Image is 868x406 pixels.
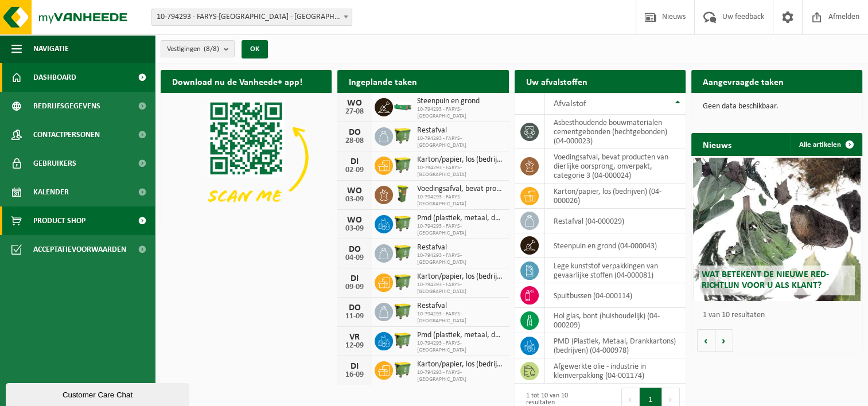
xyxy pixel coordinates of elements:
p: Geen data beschikbaar. [703,103,851,111]
a: Wat betekent de nieuwe RED-richtlijn voor u als klant? [693,158,861,301]
div: DI [343,157,366,166]
span: Afvalstof [554,99,586,108]
div: 16-09 [343,371,366,379]
span: Steenpuin en grond [417,97,503,106]
td: lege kunststof verpakkingen van gevaarlijke stoffen (04-000081) [545,258,686,283]
td: hol glas, bont (huishoudelijk) (04-000209) [545,308,686,333]
div: WO [343,216,366,225]
td: karton/papier, los (bedrijven) (04-000026) [545,184,686,209]
img: WB-1100-HPE-GN-50 [393,243,412,262]
div: 04-09 [343,254,366,262]
td: steenpuin en grond (04-000043) [545,233,686,258]
div: VR [343,333,366,342]
span: Navigatie [33,34,69,63]
p: 1 van 10 resultaten [703,311,857,319]
h2: Uw afvalstoffen [515,70,599,92]
button: Vorige [697,329,715,352]
span: Karton/papier, los (bedrijven) [417,272,503,282]
img: WB-1100-HPE-GN-50 [393,360,412,379]
span: Acceptatievoorwaarden [33,235,126,264]
iframe: chat widget [6,381,192,406]
img: WB-1100-HPE-GN-50 [393,155,412,174]
div: WO [343,186,366,196]
img: WB-1100-HPE-GN-50 [393,126,412,145]
h2: Ingeplande taken [337,70,429,92]
span: 10-794293 - FARYS-[GEOGRAPHIC_DATA] [417,252,503,266]
img: HK-XC-12-GN-00 [393,101,412,111]
span: 10-794293 - FARYS-[GEOGRAPHIC_DATA] [417,311,503,325]
h2: Download nu de Vanheede+ app! [161,70,314,92]
div: WO [343,99,366,108]
img: WB-1100-HPE-GN-50 [393,213,412,233]
div: DO [343,128,366,137]
span: Product Shop [33,206,85,235]
span: 10-794293 - FARYS-[GEOGRAPHIC_DATA] [417,223,503,237]
img: Download de VHEPlus App [161,93,332,221]
span: Restafval [417,243,503,252]
div: 09-09 [343,283,366,291]
span: Restafval [417,126,503,135]
img: WB-1100-HPE-GN-50 [393,301,412,321]
span: 10-794293 - FARYS-[GEOGRAPHIC_DATA] [417,282,503,295]
span: 10-794293 - FARYS-[GEOGRAPHIC_DATA] [417,135,503,149]
span: Karton/papier, los (bedrijven) [417,360,503,369]
span: Pmd (plastiek, metaal, drankkartons) (bedrijven) [417,331,503,340]
td: restafval (04-000029) [545,209,686,233]
span: Bedrijfsgegevens [33,92,100,120]
div: DI [343,274,366,283]
div: 27-08 [343,108,366,116]
div: DO [343,245,366,254]
span: 10-794293 - FARYS-[GEOGRAPHIC_DATA] [417,165,503,178]
div: 02-09 [343,166,366,174]
div: DI [343,362,366,371]
div: 12-09 [343,342,366,350]
div: 03-09 [343,225,366,233]
span: Voedingsafval, bevat producten van dierlijke oorsprong, onverpakt, categorie 3 [417,185,503,194]
span: 10-794293 - FARYS-[GEOGRAPHIC_DATA] [417,106,503,120]
span: Vestigingen [167,41,219,58]
span: Restafval [417,302,503,311]
span: Karton/papier, los (bedrijven) [417,155,503,165]
div: 11-09 [343,313,366,321]
td: voedingsafval, bevat producten van dierlijke oorsprong, onverpakt, categorie 3 (04-000024) [545,149,686,184]
button: Volgende [715,329,733,352]
td: afgewerkte olie - industrie in kleinverpakking (04-001174) [545,358,686,384]
span: 10-794293 - FARYS-ASSE - ASSE [152,9,352,25]
span: 10-794293 - FARYS-[GEOGRAPHIC_DATA] [417,340,503,354]
span: Pmd (plastiek, metaal, drankkartons) (bedrijven) [417,214,503,223]
button: OK [242,40,268,58]
button: Vestigingen(8/8) [161,40,235,57]
div: DO [343,303,366,313]
span: 10-794293 - FARYS-[GEOGRAPHIC_DATA] [417,194,503,208]
div: 28-08 [343,137,366,145]
img: WB-1100-HPE-GN-50 [393,330,412,350]
span: 10-794293 - FARYS-[GEOGRAPHIC_DATA] [417,369,503,383]
td: spuitbussen (04-000114) [545,283,686,308]
h2: Nieuws [691,133,743,155]
count: (8/8) [204,45,219,53]
span: Wat betekent de nieuwe RED-richtlijn voor u als klant? [702,270,829,290]
span: 10-794293 - FARYS-ASSE - ASSE [151,9,352,26]
a: Alle artikelen [790,133,861,156]
span: Gebruikers [33,149,76,178]
h2: Aangevraagde taken [691,70,795,92]
span: Dashboard [33,63,76,92]
div: 03-09 [343,196,366,204]
img: WB-1100-HPE-GN-50 [393,272,412,291]
img: WB-0060-HPE-GN-50 [393,184,412,204]
td: PMD (Plastiek, Metaal, Drankkartons) (bedrijven) (04-000978) [545,333,686,358]
span: Contactpersonen [33,120,100,149]
span: Kalender [33,178,69,206]
td: asbesthoudende bouwmaterialen cementgebonden (hechtgebonden) (04-000023) [545,115,686,149]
